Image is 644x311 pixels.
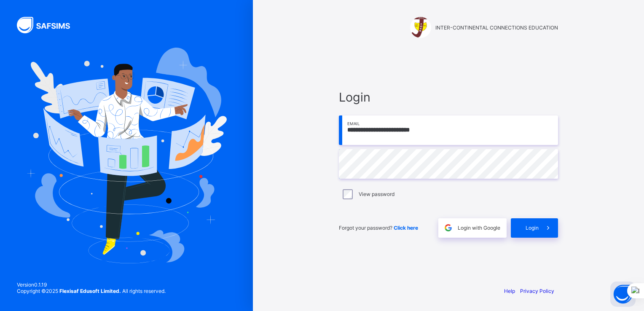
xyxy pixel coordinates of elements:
[59,288,121,294] strong: Flexisaf Edusoft Limited.
[394,225,418,231] a: Click here
[458,225,500,231] span: Login with Google
[339,225,418,231] span: Forgot your password?
[610,282,636,307] button: Open asap
[520,288,554,294] a: Privacy Policy
[339,90,558,105] span: Login
[443,223,453,233] img: google.396cfc9801f0270233282035f929180a.svg
[435,24,558,31] span: INTER-CONTINENTAL CONNECTIONS EDUCATION
[17,282,166,288] span: Version 0.1.19
[359,191,394,197] label: View password
[17,17,80,33] img: SAFSIMS Logo
[526,225,539,231] span: Login
[504,288,515,294] a: Help
[17,288,166,294] span: Copyright © 2025 All rights reserved.
[26,48,227,263] img: Hero Image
